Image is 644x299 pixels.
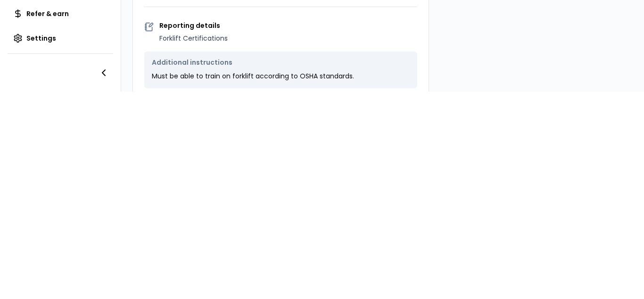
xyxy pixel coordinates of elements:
[8,29,113,48] a: Settings
[26,34,56,43] span: Settings
[8,4,113,23] a: Refer & earn
[159,22,417,29] p: Reporting details
[159,33,417,44] p: Forklift Certifications
[152,71,410,81] p: Must be able to train on forklift according to OSHA standards.
[152,59,410,66] p: Additional instructions
[26,9,69,18] span: Refer & earn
